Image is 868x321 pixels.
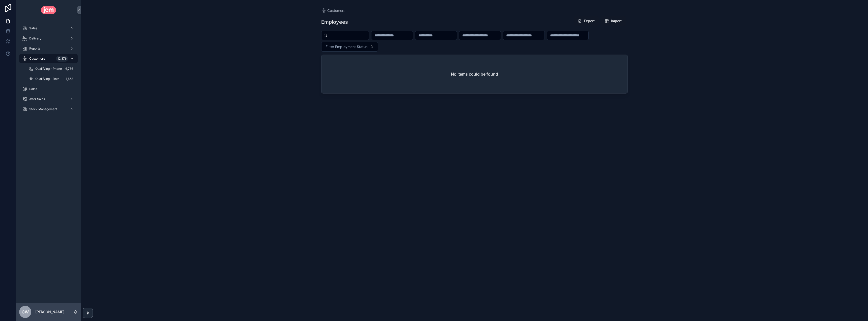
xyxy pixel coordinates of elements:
[327,8,345,13] span: Customers
[64,66,75,72] div: 6,786
[29,87,37,91] span: Sales
[56,56,68,62] div: 12,376
[19,84,78,94] a: Sales
[22,309,29,315] span: CW
[29,107,57,111] span: Stock Management
[41,6,56,14] img: App logo
[19,54,78,63] a: Customers12,376
[35,67,62,71] span: Qualifying - Phone
[64,76,75,82] div: 1,553
[325,44,368,49] span: Filter Employment Status
[29,36,41,40] span: Delivery
[29,97,45,101] span: After Sales
[19,105,78,114] a: Stock Management
[35,309,64,314] p: [PERSON_NAME]
[25,64,78,73] a: Qualifying - Phone6,786
[19,95,78,104] a: After Sales
[574,16,599,26] button: Export
[35,77,60,81] span: Qualifying - Data
[451,71,498,77] h2: No items could be found
[601,16,626,26] button: Import
[19,24,78,33] a: Sales
[29,57,45,61] span: Customers
[29,47,40,51] span: Reports
[321,8,345,13] a: Customers
[19,44,78,53] a: Reports
[321,42,378,52] button: Select Button
[19,34,78,43] a: Delivery
[16,20,81,120] div: scrollable content
[25,74,78,83] a: Qualifying - Data1,553
[29,26,37,30] span: Sales
[321,18,348,26] h1: Employees
[611,18,622,24] span: Import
